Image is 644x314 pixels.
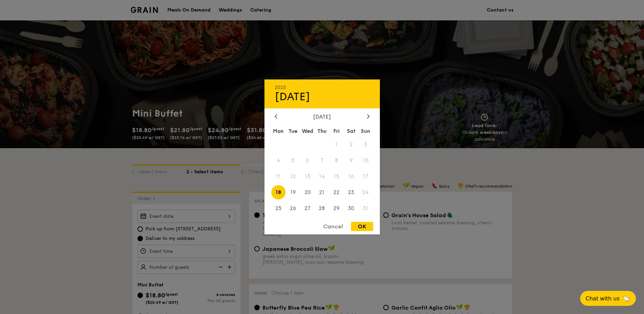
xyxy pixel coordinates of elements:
span: 28 [315,201,329,215]
span: 14 [315,169,329,184]
div: 2025 [275,85,370,90]
div: Cancel [316,222,350,231]
span: 7 [315,153,329,168]
span: 19 [286,185,300,199]
div: Thu [315,125,329,137]
span: Chat with us [586,295,620,302]
span: 29 [329,201,344,215]
div: Mon [271,125,286,137]
span: 1 [329,137,344,152]
div: Sat [344,125,358,137]
div: Sun [358,125,373,137]
span: 5 [286,153,300,168]
span: 24 [358,185,373,199]
span: 6 [300,153,315,168]
span: 31 [358,201,373,215]
span: 11 [271,169,286,184]
button: Chat with us🦙 [580,291,636,306]
span: 18 [271,185,286,199]
div: [DATE] [275,90,370,103]
span: 12 [286,169,300,184]
span: 13 [300,169,315,184]
span: 27 [300,201,315,215]
span: 25 [271,201,286,215]
span: 10 [358,153,373,168]
span: 2 [344,137,358,152]
span: 🦙 [622,295,630,302]
span: 8 [329,153,344,168]
span: 23 [344,185,358,199]
div: OK [351,222,373,231]
span: 15 [329,169,344,184]
span: 4 [271,153,286,168]
div: [DATE] [275,114,370,120]
span: 22 [329,185,344,199]
span: 26 [286,201,300,215]
div: Tue [286,125,300,137]
span: 3 [358,137,373,152]
span: 9 [344,153,358,168]
div: Fri [329,125,344,137]
span: 21 [315,185,329,199]
span: 16 [344,169,358,184]
div: Wed [300,125,315,137]
span: 20 [300,185,315,199]
span: 17 [358,169,373,184]
span: 30 [344,201,358,215]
